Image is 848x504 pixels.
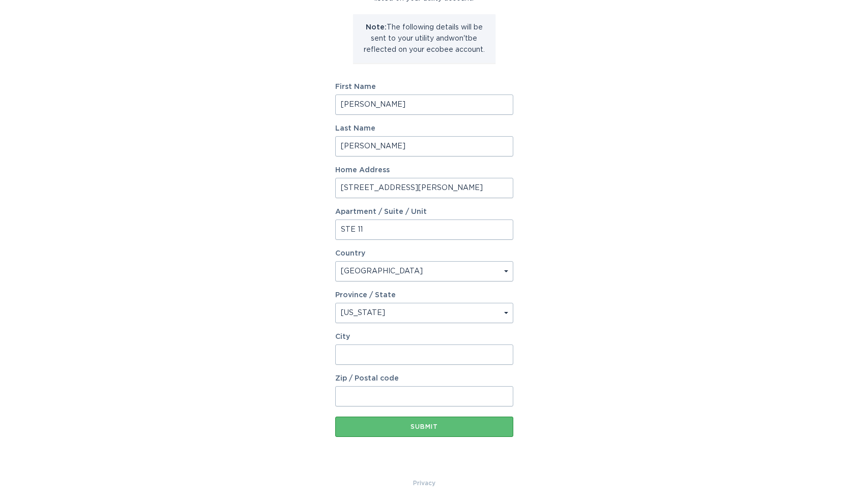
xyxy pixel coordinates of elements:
label: Home Address [335,167,513,174]
label: Country [335,250,365,257]
label: Zip / Postal code [335,375,513,382]
label: City [335,333,513,340]
a: Privacy Policy & Terms of Use [413,478,435,489]
label: Province / State [335,292,396,299]
label: Last Name [335,125,513,132]
button: Submit [335,417,513,437]
div: Submit [340,424,508,430]
label: Apartment / Suite / Unit [335,208,513,215]
strong: Note: [366,24,387,31]
p: The following details will be sent to your utility and won't be reflected on your ecobee account. [361,22,488,55]
label: First Name [335,83,513,90]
